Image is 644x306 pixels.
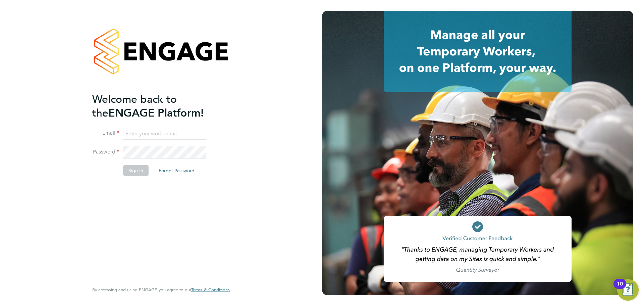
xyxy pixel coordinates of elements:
button: Sign In [123,165,149,176]
a: Terms & Conditions [191,287,230,293]
label: Email [92,130,119,137]
div: 10 [617,284,623,293]
span: Welcome back to the [92,92,177,119]
span: By accessing and using ENGAGE you agree to our [92,287,230,293]
button: Forgot Password [153,165,200,176]
span: Terms & Conditions [191,287,230,293]
label: Password [92,148,119,156]
input: Enter your work email... [123,128,206,140]
h2: ENGAGE Platform! [92,92,223,120]
button: Open Resource Center, 10 new notifications [617,279,639,301]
